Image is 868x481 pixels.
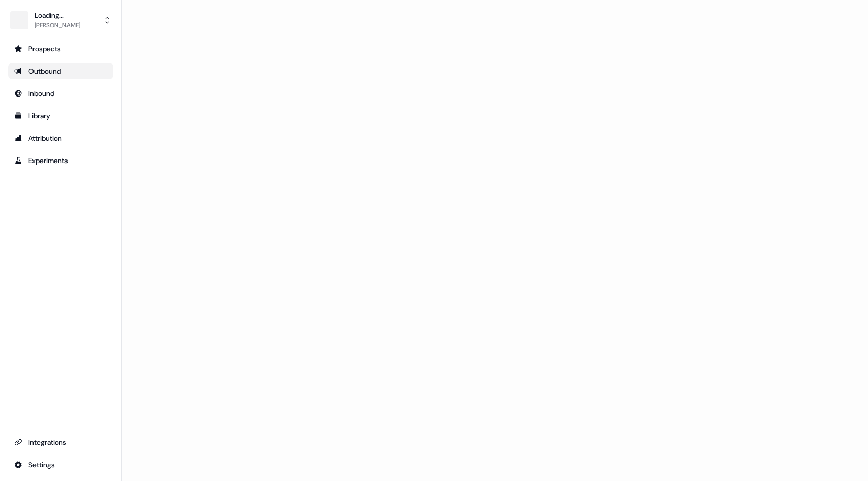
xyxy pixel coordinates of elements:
a: Go to prospects [8,41,113,57]
a: Go to experiments [8,152,113,169]
a: Go to attribution [8,130,113,146]
div: Settings [14,460,107,470]
a: Go to templates [8,108,113,124]
div: Prospects [14,44,107,54]
div: Loading... [35,10,80,20]
a: Go to outbound experience [8,63,113,79]
div: [PERSON_NAME] [35,20,80,30]
button: Loading...[PERSON_NAME] [8,8,113,33]
div: Experiments [14,155,107,166]
div: Outbound [14,66,107,76]
div: Library [14,111,107,121]
div: Integrations [14,437,107,447]
a: Go to Inbound [8,85,113,102]
a: Go to integrations [8,457,113,473]
div: Inbound [14,88,107,99]
div: Attribution [14,133,107,143]
a: Go to integrations [8,434,113,451]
